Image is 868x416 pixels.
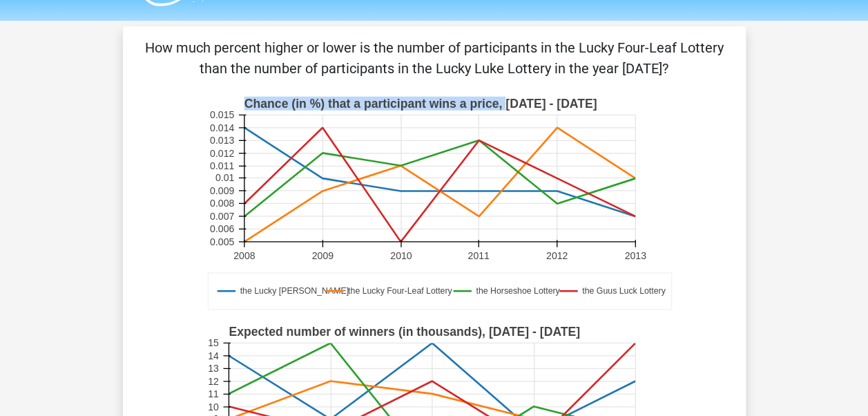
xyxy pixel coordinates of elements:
text: Expected number of winners (in thousands), [DATE] - [DATE] [229,325,580,339]
text: 0.007 [210,211,234,222]
text: 2009 [311,250,333,261]
text: 0.015 [210,109,234,120]
text: the Guus Luck Lottery [582,286,666,296]
text: 2013 [624,250,646,261]
text: 12 [208,376,219,387]
text: the Lucky [PERSON_NAME] [240,286,348,296]
text: 0.01 [215,173,234,184]
text: 0.005 [210,236,234,247]
text: 0.006 [210,223,234,234]
text: 0.011 [210,160,234,171]
text: 0.008 [210,198,234,209]
text: 11 [208,388,219,399]
text: 2012 [546,250,567,261]
text: 0.009 [210,185,234,196]
text: 2011 [467,250,489,261]
text: 0.012 [210,148,234,159]
text: 2008 [233,250,255,261]
text: 14 [208,350,219,361]
text: 13 [208,363,219,374]
text: the Lucky Four-Leaf Lottery [348,286,452,296]
text: 2010 [390,250,412,261]
text: 0.014 [210,122,234,133]
text: Chance (in %) that a participant wins a price, [DATE] - [DATE] [244,97,597,111]
text: 0.013 [210,135,234,146]
text: 10 [208,401,219,413]
p: How much percent higher or lower is the number of participants in the Lucky Four-Leaf Lottery tha... [145,37,724,79]
text: 15 [208,337,219,348]
text: the Horseshoe Lottery [476,286,560,296]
